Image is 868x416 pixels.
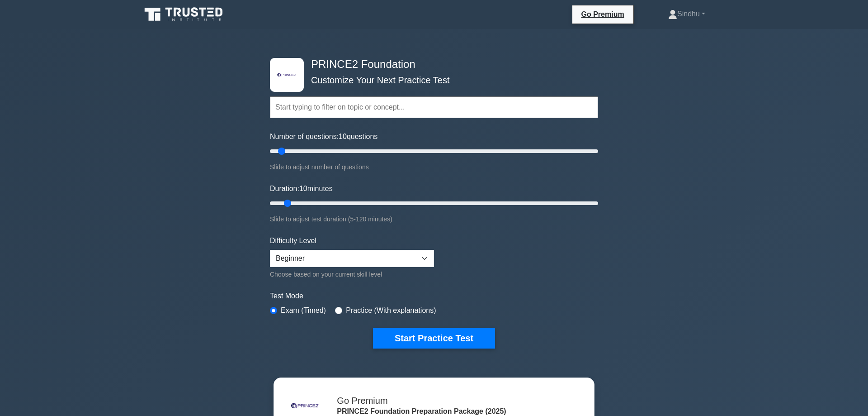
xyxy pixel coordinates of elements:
label: Number of questions: questions [270,131,377,142]
label: Duration: minutes [270,183,333,194]
label: Exam (Timed) [281,305,326,316]
span: 10 [339,133,347,140]
span: 10 [299,185,307,192]
label: Practice (With explanations) [346,305,436,316]
input: Start typing to filter on topic or concept... [270,96,598,118]
h4: PRINCE2 Foundation [307,58,554,71]
div: Choose based on your current skill level [270,269,434,280]
div: Slide to adjust number of questions [270,162,598,172]
a: Sindhu [646,5,727,23]
div: Slide to adjust test duration (5-120 minutes) [270,214,598,225]
a: Go Premium [576,9,630,20]
label: Difficulty Level [270,235,316,246]
label: Test Mode [270,291,598,301]
button: Start Practice Test [373,328,495,349]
